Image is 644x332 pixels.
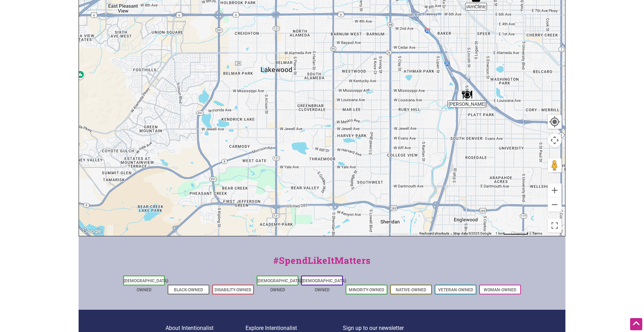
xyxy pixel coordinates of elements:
[81,227,104,236] img: Google
[174,287,203,292] a: Black-Owned
[302,278,347,292] a: [DEMOGRAPHIC_DATA]-Owned
[548,183,562,197] button: Zoom in
[548,198,562,212] button: Zoom out
[548,219,562,232] button: Toggle fullscreen view
[548,115,562,129] button: Your Location
[419,231,449,236] button: Keyboard shortcuts
[548,133,562,147] button: Map camera controls
[124,278,169,292] a: [DEMOGRAPHIC_DATA]-Owned
[257,278,303,292] a: [DEMOGRAPHIC_DATA]-Owned
[396,287,426,292] a: Native-Owned
[484,287,516,292] a: Woman-Owned
[79,254,565,274] div: #SpendLikeItMatters
[493,231,530,236] button: Map Scale: 1 km per 68 pixels
[349,287,384,292] a: Minority-Owned
[453,231,491,235] span: Map data ©2025 Google
[630,318,642,330] div: Scroll Back to Top
[496,231,503,235] span: 1 km
[81,227,104,236] a: Open this area in Google Maps (opens a new window)
[532,231,542,235] a: Terms (opens in new tab)
[548,158,562,172] button: Drag Pegman onto the map to open Street View
[459,87,475,103] div: Maria Empanada
[215,287,251,292] a: Disability-Owned
[438,287,473,292] a: Veteran-Owned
